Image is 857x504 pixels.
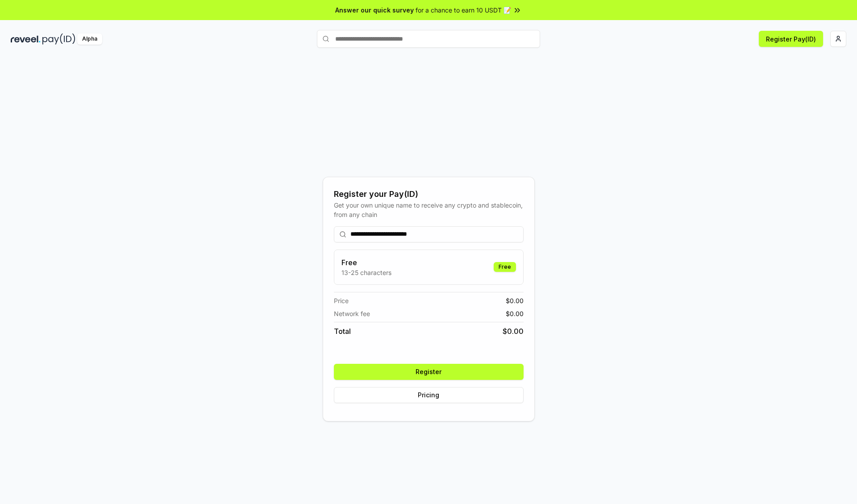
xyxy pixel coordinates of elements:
[506,296,524,305] span: $ 0.00
[494,262,516,272] div: Free
[416,5,511,15] span: for a chance to earn 10 USDT 📝
[42,33,75,45] img: pay_id
[11,33,41,45] img: reveel_dark
[334,364,524,380] button: Register
[334,387,524,403] button: Pricing
[334,309,370,318] span: Network fee
[506,309,524,318] span: $ 0.00
[503,326,524,337] span: $ 0.00
[334,200,524,219] div: Get your own unique name to receive any crypto and stablecoin, from any chain
[759,31,823,47] button: Register Pay(ID)
[334,188,524,200] div: Register your Pay(ID)
[334,296,349,305] span: Price
[341,257,391,268] h3: Free
[335,5,414,15] span: Answer our quick survey
[341,268,391,277] p: 13-25 characters
[77,33,102,45] div: Alpha
[334,326,351,337] span: Total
